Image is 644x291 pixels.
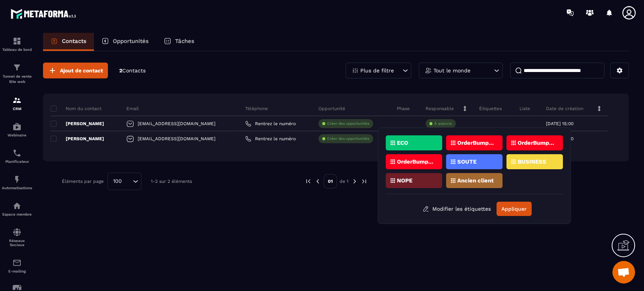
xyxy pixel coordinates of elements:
[12,37,22,46] img: formation
[2,186,32,190] p: Automatisations
[360,68,394,73] p: Plus de filtre
[2,74,32,84] p: Tunnel de vente Site web
[62,38,86,44] p: Contacts
[12,201,22,210] img: automations
[12,228,22,237] img: social-network
[51,106,101,112] p: Nom du contact
[2,47,32,52] p: Tableau de bord
[126,106,139,112] p: Email
[2,222,32,253] a: social-networksocial-networkRéseaux Sociaux
[457,159,476,164] p: SOUTE
[245,106,268,112] p: Téléphone
[479,106,502,112] p: Étiquettes
[124,177,131,185] input: Search for option
[305,178,312,185] img: prev
[12,63,22,72] img: formation
[2,31,32,57] a: formationformationTableau de bord
[175,38,194,44] p: Tâches
[314,178,321,185] img: prev
[51,136,104,142] p: [PERSON_NAME]
[327,121,369,126] p: Créer des opportunités
[12,258,22,267] img: email
[457,178,494,183] p: Ancien client
[520,106,530,112] p: Liste
[2,143,32,169] a: schedulerschedulerPlanificateur
[113,38,149,44] p: Opportunités
[397,178,412,183] p: NOPE
[119,67,146,74] p: 2
[2,133,32,137] p: Webinaire
[518,140,554,145] p: OrderBump Ho'opo
[122,67,146,74] span: Contacts
[2,90,32,116] a: formationformationCRM
[327,136,369,141] p: Créer des opportunités
[2,269,32,273] p: E-mailing
[324,174,337,188] p: 01
[62,179,104,184] p: Éléments par page
[397,106,410,112] p: Phase
[12,96,22,105] img: formation
[43,63,108,78] button: Ajout de contact
[2,116,32,143] a: automationsautomationsWebinaire
[2,212,32,216] p: Espace membre
[156,33,202,51] a: Tâches
[361,178,367,185] img: next
[2,57,32,90] a: formationformationTunnel de vente Site web
[94,33,156,51] a: Opportunités
[318,106,345,112] p: Opportunité
[2,239,32,247] p: Réseaux Sociaux
[351,178,358,185] img: next
[397,159,433,164] p: OrderBump Ho'opo + Chakras
[496,202,532,216] button: Appliquer
[612,261,635,283] div: Ouvrir le chat
[417,202,496,216] button: Modifier les étiquettes
[340,178,349,184] p: de 1
[111,177,124,185] span: 100
[151,179,192,184] p: 1-2 sur 2 éléments
[2,196,32,222] a: automationsautomationsEspace membre
[2,253,32,279] a: emailemailE-mailing
[434,121,452,126] p: À associe
[546,121,573,126] p: [DATE] 15:00
[546,106,583,112] p: Date de création
[2,107,32,111] p: CRM
[2,169,32,196] a: automationsautomationsAutomatisations
[12,149,22,158] img: scheduler
[2,159,32,164] p: Planificateur
[518,159,546,164] p: BUSINESS
[43,33,94,51] a: Contacts
[457,140,494,145] p: OrderBump chakras
[12,122,22,131] img: automations
[60,67,103,74] span: Ajout de contact
[433,68,470,73] p: Tout le monde
[51,121,104,127] p: [PERSON_NAME]
[426,106,454,112] p: Responsable
[12,175,22,184] img: automations
[108,173,141,190] div: Search for option
[397,140,408,145] p: ECO
[11,7,78,21] img: logo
